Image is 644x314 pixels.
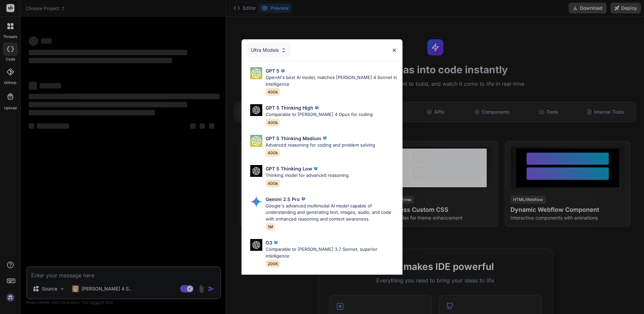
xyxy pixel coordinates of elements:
[266,172,350,179] p: Thinking model for advanced reasoning.
[281,47,286,53] img: Pick Models
[266,260,280,268] span: 200K
[250,135,262,147] img: Pick Models
[266,104,313,111] p: GPT 5 Thinking High
[250,67,262,79] img: Pick Models
[266,149,280,157] span: 400k
[312,165,319,172] img: premium
[266,135,321,142] p: GPT 5 Thinking Medium
[266,67,279,74] p: GPT 5
[272,239,279,246] img: premium
[266,203,397,223] p: Google's advanced multimodal AI model capable of understanding and generating text, images, audio...
[250,196,262,208] img: Pick Models
[266,119,280,126] span: 400k
[266,180,280,187] span: 400k
[250,104,262,116] img: Pick Models
[266,239,272,246] p: O3
[250,239,262,251] img: Pick Models
[300,196,307,202] img: premium
[250,165,262,177] img: Pick Models
[247,43,290,57] div: Ultra Models
[266,246,397,259] p: Comparable to [PERSON_NAME] 3.7 Sonnet, superior intelligence
[266,223,275,231] span: 1M
[279,68,286,74] img: premium
[313,105,320,111] img: premium
[266,111,373,118] p: Comparable to [PERSON_NAME] 4 Opus for coding
[321,135,328,142] img: premium
[266,196,300,203] p: Gemini 2.5 Pro
[266,142,375,149] p: Advanced reasoning for coding and problem solving
[266,165,312,172] p: GPT 5 Thinking Low
[391,47,397,53] img: close
[266,74,397,87] p: OpenAI's best AI model, matches [PERSON_NAME] 4 Sonnet in Intelligence
[266,88,280,96] span: 400k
